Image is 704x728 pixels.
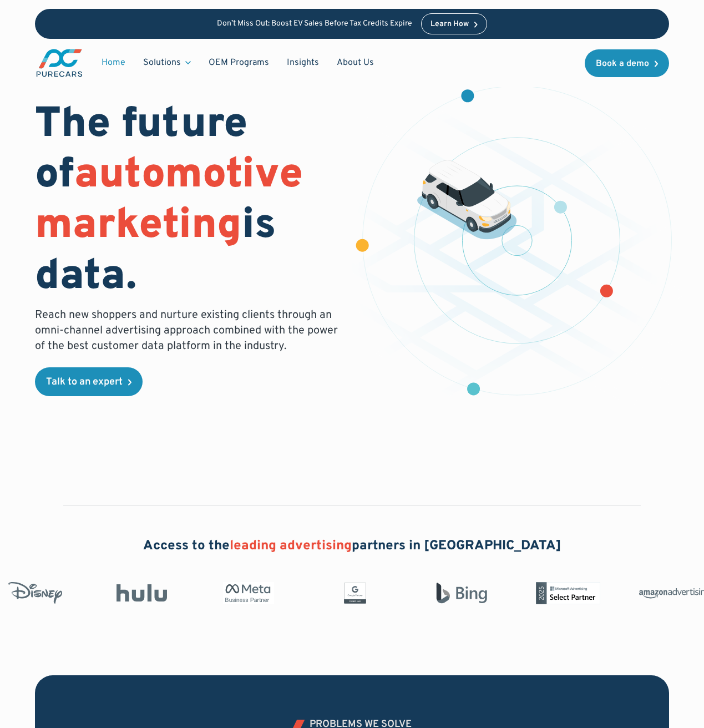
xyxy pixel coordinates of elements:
a: Insights [278,52,328,73]
div: Book a demo [596,59,649,68]
img: Bing [402,582,473,604]
img: Hulu [83,584,154,602]
img: Meta Business Partner [189,582,260,604]
img: purecars logo [35,48,84,78]
img: Microsoft Advertising Partner [509,582,580,604]
div: Solutions [143,57,181,69]
a: OEM Programs [200,52,278,73]
p: Don’t Miss Out: Boost EV Sales Before Tax Credits Expire [217,19,412,29]
h1: The future of is data. [35,100,338,303]
a: About Us [328,52,383,73]
a: main [35,48,84,78]
div: Talk to an expert [46,377,123,387]
img: illustration of a vehicle [417,160,518,240]
span: leading advertising [230,538,352,554]
div: Solutions [134,52,200,73]
a: Book a demo [585,49,669,77]
p: Reach new shoppers and nurture existing clients through an omni-channel advertising approach comb... [35,307,338,354]
img: Google Partner [296,582,367,604]
img: Amazon Advertising [615,584,686,602]
a: Home [93,52,134,73]
span: automotive marketing [35,149,303,253]
div: Learn How [430,21,469,28]
a: Learn How [421,13,487,34]
h2: Access to the partners in [GEOGRAPHIC_DATA] [143,537,561,556]
a: Talk to an expert [35,367,143,396]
